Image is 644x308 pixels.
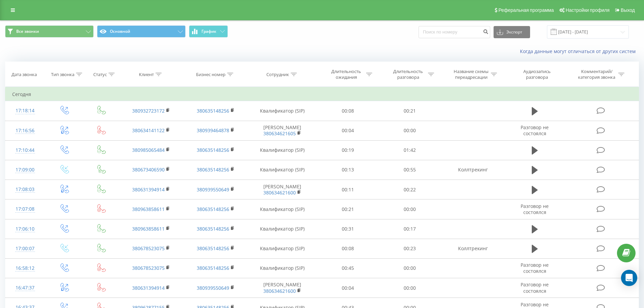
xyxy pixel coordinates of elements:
span: Разговор не состоялся [521,281,549,294]
td: 00:11 [317,180,379,199]
div: Аудиозапись разговора [515,69,559,80]
td: 00:08 [317,239,379,258]
div: 17:00:07 [12,242,38,255]
td: Квалификатор (SIP) [248,101,317,121]
a: 380963858611 [132,226,165,232]
a: 380932723172 [132,108,165,114]
div: 17:06:10 [12,222,38,236]
a: 380939550649 [197,186,229,193]
td: Квалификатор (SIP) [248,239,317,258]
td: 00:00 [379,199,441,219]
div: Статус [93,72,107,77]
a: 380635148256 [197,108,229,114]
td: 00:55 [379,160,441,180]
td: Коллтрекинг [440,239,505,258]
div: 17:07:08 [12,203,38,216]
td: 00:13 [317,160,379,180]
div: 16:47:37 [12,281,38,294]
span: Настройки профиля [566,7,610,13]
span: Разговор не состоялся [521,203,549,215]
a: 380631394914 [132,285,165,291]
button: Основной [97,25,186,38]
a: Когда данные могут отличаться от других систем [520,48,639,54]
a: 380939550649 [197,285,229,291]
td: [PERSON_NAME] [248,278,317,298]
a: 380963858611 [132,206,165,212]
span: График [201,29,216,34]
button: Все звонки [5,25,94,38]
td: 00:21 [317,199,379,219]
a: 380635148256 [197,265,229,271]
div: Тип звонка [51,72,74,77]
div: Бизнес номер [196,72,225,77]
td: 00:04 [317,121,379,140]
a: 380985065484 [132,147,165,153]
span: Реферальная программа [498,7,554,13]
a: 380678523075 [132,265,165,271]
div: Длительность разговора [390,69,426,80]
td: 00:19 [317,140,379,160]
a: 380634621600 [263,288,296,294]
div: 16:58:12 [12,262,38,275]
a: 380634621600 [263,189,296,196]
td: Квалификатор (SIP) [248,199,317,219]
div: 17:18:14 [12,104,38,117]
a: 380635148256 [197,226,229,232]
div: 17:08:03 [12,183,38,196]
a: 380673406590 [132,166,165,173]
td: 00:31 [317,219,379,239]
td: 00:00 [379,121,441,140]
td: 00:00 [379,278,441,298]
div: 17:10:44 [12,144,38,157]
td: 00:04 [317,278,379,298]
a: 380631394914 [132,186,165,193]
td: 00:45 [317,258,379,278]
a: 380939464878 [197,127,229,134]
td: [PERSON_NAME] [248,121,317,140]
td: Квалификатор (SIP) [248,219,317,239]
div: 17:16:56 [12,124,38,137]
a: 380635148256 [197,245,229,252]
span: Разговор не состоялся [521,124,549,137]
div: 17:09:00 [12,163,38,176]
div: Дата звонка [11,72,37,77]
span: Разговор не состоялся [521,262,549,274]
span: Все звонки [16,29,39,34]
div: Название схемы переадресации [453,69,489,80]
a: 380635148256 [197,166,229,173]
td: Коллтрекинг [440,160,505,180]
a: 380635148256 [197,206,229,212]
td: 00:00 [379,258,441,278]
td: 00:23 [379,239,441,258]
a: 380678523075 [132,245,165,252]
td: 00:22 [379,180,441,199]
div: Open Intercom Messenger [621,270,637,286]
td: Квалификатор (SIP) [248,140,317,160]
div: Комментарий/категория звонка [577,69,617,80]
span: Выход [621,7,635,13]
a: 380635148256 [197,147,229,153]
button: Экспорт [494,26,530,38]
td: Квалификатор (SIP) [248,160,317,180]
td: Квалификатор (SIP) [248,258,317,278]
td: 00:17 [379,219,441,239]
input: Поиск по номеру [419,26,490,38]
td: 00:08 [317,101,379,121]
div: Длительность ожидания [328,69,364,80]
button: График [189,25,228,38]
div: Клиент [139,72,154,77]
td: 00:21 [379,101,441,121]
div: Сотрудник [266,72,289,77]
td: [PERSON_NAME] [248,180,317,199]
td: 01:42 [379,140,441,160]
td: Сегодня [5,88,639,101]
a: 380634621605 [263,130,296,137]
a: 380634141122 [132,127,165,134]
